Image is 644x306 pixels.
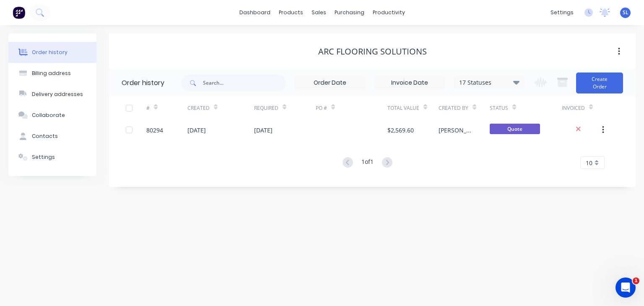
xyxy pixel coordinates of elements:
[562,96,603,119] div: Invoiced
[374,77,445,89] input: Invoice Date
[235,6,275,19] a: dashboard
[53,68,77,77] div: • [DATE]
[39,203,129,220] button: Send us a message
[562,104,585,112] div: Invoiced
[8,147,96,168] button: Settings
[275,6,307,19] div: products
[97,250,113,256] span: News
[8,126,96,147] button: Contacts
[32,132,58,140] div: Contacts
[30,130,52,139] div: Maricar
[454,78,525,87] div: 17 Statuses
[62,3,107,18] h1: Messages
[187,126,206,135] div: [DATE]
[42,229,84,262] button: Messages
[30,99,52,108] div: Maricar
[146,104,150,112] div: #
[187,104,210,112] div: Created
[30,161,78,170] div: [PERSON_NAME]
[12,250,29,256] span: Home
[387,96,439,119] div: Total Value
[254,96,316,119] div: Required
[8,84,96,105] button: Delivery addresses
[490,96,561,119] div: Status
[8,42,96,63] button: Order history
[13,6,25,19] img: Factory
[140,250,153,256] span: Help
[47,250,79,256] span: Messages
[146,96,187,119] div: #
[546,6,578,19] div: settings
[387,104,419,112] div: Total Value
[8,63,96,84] button: Billing address
[32,91,83,98] div: Delivery addresses
[30,153,412,160] span: Hey [PERSON_NAME] 👋 Welcome to Factory! Take a look around, and if you have any questions just le...
[316,96,387,119] div: PO #
[330,6,369,19] div: purchasing
[10,153,26,169] img: Profile image for Cathy
[203,75,286,91] input: Search...
[387,126,414,135] div: $2,569.60
[32,112,65,119] div: Collaborate
[30,68,52,77] div: Maricar
[586,158,592,167] span: 10
[30,29,142,36] span: Amazing! 🙏🏻 Sent from my iPhone
[295,77,365,89] input: Order Date
[439,126,473,135] div: [PERSON_NAME]
[10,29,26,45] img: Profile image for Maricar
[318,47,427,57] div: ARC Flooring Solutions
[146,126,163,135] div: 80294
[576,73,623,93] button: Create Order
[32,49,68,56] div: Order history
[80,161,104,170] div: • [DATE]
[8,105,96,126] button: Collaborate
[53,37,83,46] div: • 21m ago
[32,153,55,161] div: Settings
[10,60,26,76] img: Profile image for Maricar
[10,91,26,107] img: Profile image for Maricar
[490,104,508,112] div: Status
[122,78,164,88] div: Order history
[187,96,254,119] div: Created
[439,104,468,112] div: Created By
[84,229,126,262] button: News
[30,60,105,67] span: Thank you very much! ❤️
[10,122,26,138] img: Profile image for Maricar
[490,124,540,134] span: Quote
[615,277,636,298] iframe: Intercom live chat
[316,104,327,112] div: PO #
[623,9,628,16] span: SL
[439,96,490,119] div: Created By
[30,91,183,98] span: Perfect! I’ve sent out the invites for 1:00 PM [DATE].
[369,6,409,19] div: productivity
[53,99,77,108] div: • [DATE]
[30,37,52,46] div: Maricar
[307,6,330,19] div: sales
[254,104,278,112] div: Required
[361,157,374,169] div: 1 of 1
[53,130,77,139] div: • [DATE]
[32,70,71,77] div: Billing address
[126,229,168,262] button: Help
[633,277,639,284] span: 1
[254,126,273,135] div: [DATE]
